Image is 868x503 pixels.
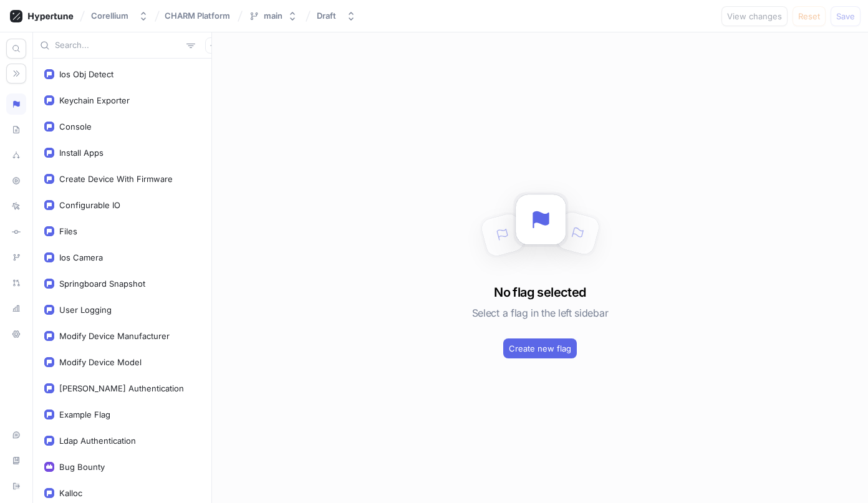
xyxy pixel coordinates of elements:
[6,272,26,294] div: Pull requests
[6,196,26,217] div: Logs
[317,11,336,21] div: Draft
[59,252,103,262] div: Ios Camera
[59,226,77,236] div: Files
[727,12,782,20] span: View changes
[244,6,302,26] button: main
[721,6,788,26] button: View changes
[59,122,92,132] div: Console
[59,357,142,367] div: Modify Device Model
[55,39,181,52] input: Search...
[59,95,130,105] div: Keychain Exporter
[793,6,826,26] button: Reset
[503,338,577,358] button: Create new flag
[312,6,361,26] button: Draft
[831,6,861,26] button: Save
[836,12,855,20] span: Save
[509,345,571,352] span: Create new flag
[6,247,26,268] div: Branches
[6,145,26,166] div: Splits
[6,476,26,497] div: Sign out
[91,11,128,21] div: Corellium
[59,488,82,498] div: Kalloc
[86,6,153,26] button: Corellium
[59,462,105,472] div: Bug Bounty
[264,11,282,21] div: main
[472,302,608,324] h5: Select a flag in the left sidebar
[6,298,26,319] div: Analytics
[59,305,112,315] div: User Logging
[6,450,26,471] div: Documentation
[59,69,113,79] div: Ios Obj Detect
[6,323,26,345] div: Settings
[6,424,26,446] div: Live chat
[494,283,586,302] h3: No flag selected
[59,436,136,446] div: Ldap Authentication
[59,148,104,158] div: Install Apps
[6,93,26,115] div: Logic
[6,119,26,140] div: Schema
[59,200,120,210] div: Configurable IO
[165,11,230,20] span: CHARM Platform
[59,410,110,419] div: Example Flag
[798,12,820,20] span: Reset
[6,170,26,191] div: Preview
[59,279,145,289] div: Springboard Snapshot
[59,383,184,393] div: [PERSON_NAME] Authentication
[59,331,170,341] div: Modify Device Manufacturer
[6,221,26,242] div: Diff
[59,174,173,184] div: Create Device With Firmware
